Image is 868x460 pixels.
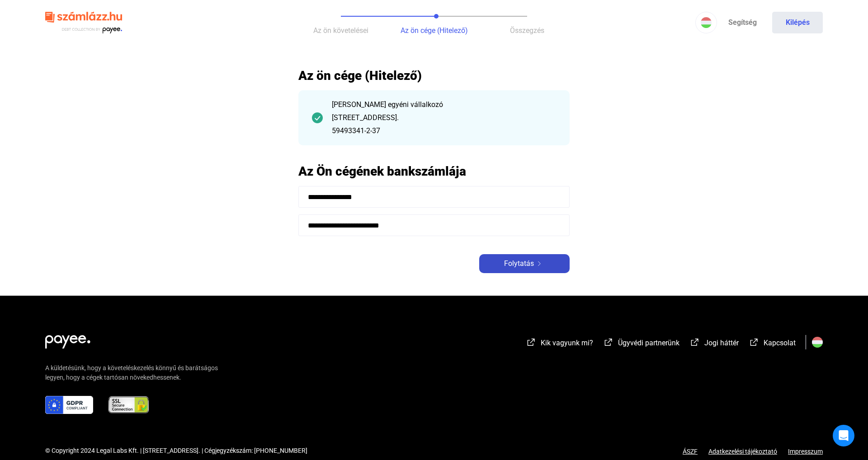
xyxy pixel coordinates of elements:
[764,339,796,347] span: Kapcsolat
[618,339,679,347] span: Ügyvédi partnerünk
[298,68,570,84] h2: Az ön cége (Hitelező)
[541,339,593,347] span: Kik vagyunk mi?
[504,258,534,269] span: Folytatás
[332,125,556,136] div: 59493341-2-37
[717,12,768,33] a: Segítség
[603,338,614,347] img: external-link-white
[788,448,823,455] a: Impresszum
[45,446,307,455] div: © Copyright 2024 Legal Labs Kft. | [STREET_ADDRESS]. | Cégjegyzékszám: [PHONE_NUMBER]
[689,340,739,348] a: external-link-whiteJogi háttér
[704,339,739,347] span: Jogi háttér
[332,112,556,123] div: [STREET_ADDRESS].
[45,330,90,348] img: white-payee-white-dot.svg
[401,26,468,35] span: Az ön cége (Hitelező)
[695,12,717,33] button: HU
[312,112,323,123] img: checkmark-darker-green-circle
[701,17,712,28] img: HU
[833,425,854,446] div: Open Intercom Messenger
[313,26,368,35] span: Az ön követelései
[45,8,122,37] img: szamlazzhu-logo
[526,340,593,348] a: external-link-whiteKik vagyunk mi?
[749,338,759,347] img: external-link-white
[108,396,150,414] img: ssl
[683,448,698,455] a: ÁSZF
[812,337,823,348] img: HU.svg
[332,99,556,110] div: [PERSON_NAME] egyéni vállalkozó
[45,396,93,414] img: gdpr
[749,340,796,348] a: external-link-whiteKapcsolat
[510,26,544,35] span: Összegzés
[603,340,679,348] a: external-link-whiteÜgyvédi partnerünk
[298,163,570,179] h2: Az Ön cégének bankszámlája
[698,448,788,455] a: Adatkezelési tájékoztató
[534,261,545,266] img: arrow-right-white
[689,338,700,347] img: external-link-white
[526,338,537,347] img: external-link-white
[479,254,570,273] button: Folytatásarrow-right-white
[772,12,823,33] button: Kilépés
